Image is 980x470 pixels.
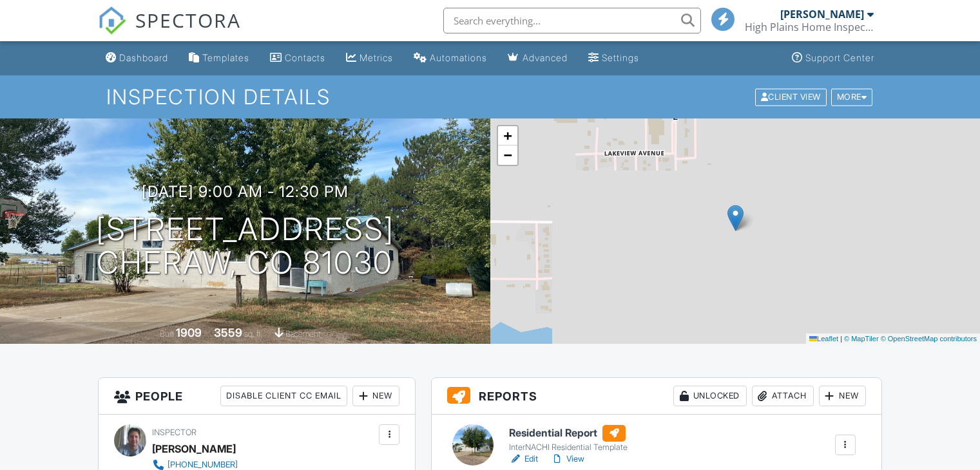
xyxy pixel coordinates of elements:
span: SPECTORA [135,6,241,33]
div: Support Center [805,52,874,63]
div: Client View [755,88,827,106]
a: Advanced [503,46,573,70]
span: Built [160,329,174,339]
div: Advanced [523,52,568,63]
a: Zoom in [498,126,517,146]
div: Attach [752,386,814,406]
div: 3559 [214,326,242,339]
a: Residential Report InterNACHI Residential Template [509,425,628,453]
div: [PERSON_NAME] [152,439,236,458]
a: Support Center [787,46,879,70]
div: [PERSON_NAME] [780,8,864,21]
a: Client View [754,91,830,101]
div: Unlocked [673,386,747,406]
a: Settings [583,46,644,70]
a: Contacts [265,46,331,70]
a: View [551,453,584,465]
div: Dashboard [119,52,168,63]
a: Leaflet [809,335,838,343]
a: © MapTiler [844,335,879,343]
div: InterNACHI Residential Template [509,442,628,453]
h1: [STREET_ADDRESS] Cheraw, CO 81030 [96,212,394,281]
h3: People [99,378,415,415]
div: Automations [430,52,487,63]
span: basement [285,329,320,339]
div: New [352,386,399,406]
div: High Plains Home Inspections, LLC [745,21,874,33]
div: Templates [202,52,249,63]
span: sq. ft. [244,329,262,339]
div: New [819,386,866,406]
div: Metrics [360,52,393,63]
span: Inspector [152,428,197,437]
span: | [840,335,842,343]
input: Search everything... [443,8,701,33]
a: Edit [509,453,538,465]
img: The Best Home Inspection Software - Spectora [98,6,126,35]
div: More [831,88,873,106]
div: Disable Client CC Email [220,386,347,406]
div: Contacts [285,52,325,63]
h3: [DATE] 9:00 am - 12:30 pm [142,183,349,200]
h6: Residential Report [509,425,628,442]
a: SPECTORA [98,17,241,44]
a: Metrics [341,46,398,70]
h3: Reports [432,378,881,415]
img: Marker [727,205,744,231]
a: Zoom out [498,146,517,165]
div: 1909 [176,326,202,339]
a: Automations (Basic) [408,46,492,70]
div: Settings [602,52,639,63]
div: [PHONE_NUMBER] [168,460,238,470]
span: + [503,127,512,144]
a: Templates [184,46,255,70]
span: − [503,147,512,163]
a: Dashboard [101,46,173,70]
h1: Inspection Details [106,86,874,108]
a: © OpenStreetMap contributors [881,335,977,343]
